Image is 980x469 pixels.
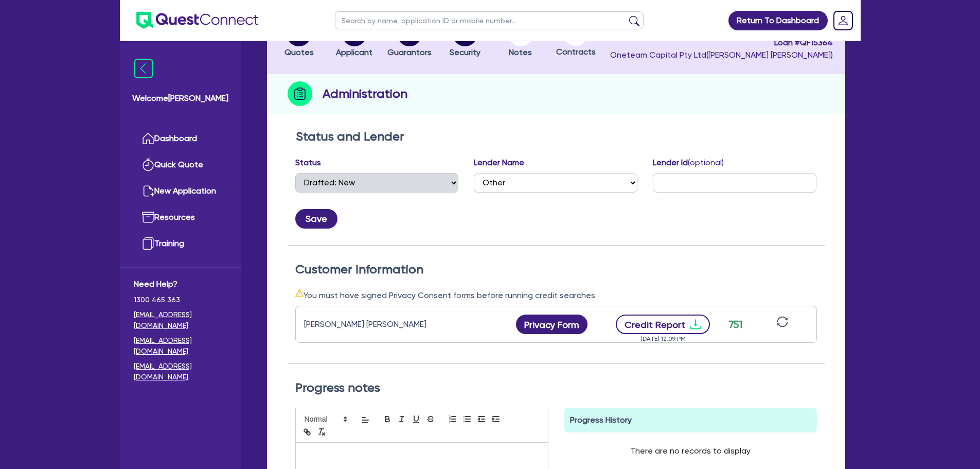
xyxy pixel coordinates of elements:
[295,289,304,297] span: warning
[323,84,407,103] h2: Administration
[474,157,524,169] label: Lender Name
[284,47,314,57] span: Quotes
[142,185,154,197] img: new-application
[335,11,644,29] input: Search by name, application ID or mobile number...
[134,231,227,257] a: Training
[450,47,480,57] span: Security
[616,315,710,334] button: Credit Reportdownload
[387,47,432,57] span: Guarantors
[134,59,153,78] img: icon-menu-close
[336,47,372,57] span: Applicant
[288,81,312,106] img: step-icon
[296,129,816,144] h2: Status and Lender
[728,11,828,30] a: Return To Dashboard
[304,318,433,331] div: [PERSON_NAME] [PERSON_NAME]
[134,335,227,357] a: [EMAIL_ADDRESS][DOMAIN_NAME]
[774,316,791,334] button: sync
[136,12,258,29] img: quest-connect-logo-blue
[142,159,154,171] img: quick-quote
[830,7,857,34] a: Dropdown toggle
[134,152,227,178] a: Quick Quote
[134,178,227,204] a: New Application
[610,37,833,49] span: Loan # QF15364
[134,309,227,331] a: [EMAIL_ADDRESS][DOMAIN_NAME]
[295,262,817,277] h2: Customer Information
[295,289,817,302] div: You must have signed Privacy Consent forms before running credit searches
[132,92,228,105] span: Welcome [PERSON_NAME]
[295,157,321,169] label: Status
[516,315,588,334] button: Privacy Form
[134,126,227,152] a: Dashboard
[777,316,788,327] span: sync
[723,317,749,332] div: 751
[509,47,532,57] span: Notes
[653,157,724,169] label: Lender Id
[295,380,817,395] h2: Progress notes
[556,47,596,57] span: Contracts
[564,408,817,432] div: Progress History
[295,209,337,229] button: Save
[610,50,833,60] span: Oneteam Capital Pty Ltd ( [PERSON_NAME] [PERSON_NAME] )
[134,294,227,305] span: 1300 465 363
[134,204,227,231] a: Resources
[134,278,227,290] span: Need Help?
[142,237,154,250] img: training
[142,211,154,223] img: resources
[134,361,227,383] a: [EMAIL_ADDRESS][DOMAIN_NAME]
[688,158,724,167] span: (optional)
[689,318,702,331] span: download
